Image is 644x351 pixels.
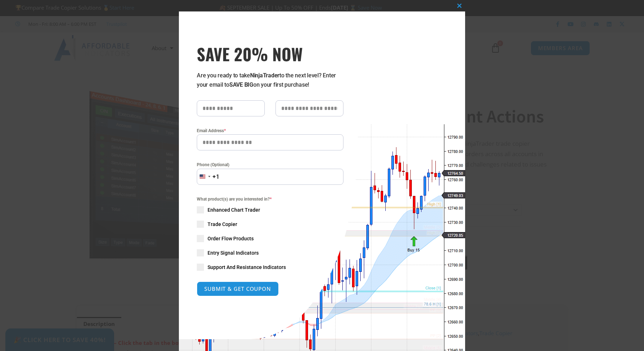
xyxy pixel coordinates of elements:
label: Entry Signal Indicators [197,249,343,256]
label: Trade Copier [197,221,343,228]
label: Support And Resistance Indicators [197,264,343,271]
strong: SAVE BIG [229,81,253,88]
h3: SAVE 20% NOW [197,44,343,64]
strong: NinjaTrader [250,72,279,79]
span: What product(s) are you interested in? [197,196,343,203]
label: Email Address [197,127,343,134]
span: Support And Resistance Indicators [208,264,286,271]
span: Enhanced Chart Trader [208,206,260,213]
label: Enhanced Chart Trader [197,206,343,213]
p: Are you ready to take to the next level? Enter your email to on your first purchase! [197,71,343,90]
span: Entry Signal Indicators [208,249,259,256]
button: SUBMIT & GET COUPON [197,282,279,296]
label: Order Flow Products [197,235,343,242]
span: Order Flow Products [208,235,254,242]
span: Trade Copier [208,221,237,228]
label: Phone (Optional) [197,161,343,168]
button: Selected country [197,169,220,185]
div: +1 [213,172,220,182]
